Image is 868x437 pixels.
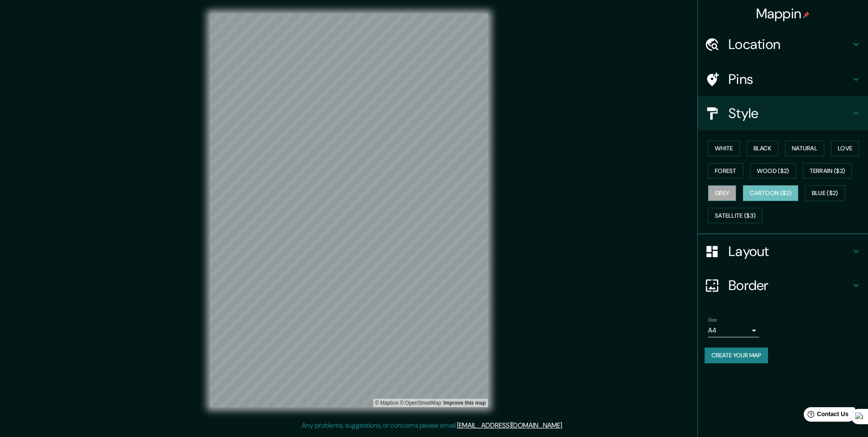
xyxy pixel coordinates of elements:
button: Natural [785,141,824,156]
button: Terrain ($2) [803,163,852,179]
h4: Layout [728,243,851,260]
a: Map feedback [443,400,485,406]
label: Size [708,316,717,324]
button: Wood ($2) [750,163,796,179]
img: pin-icon.png [803,11,810,18]
a: Mapbox [375,400,399,406]
div: A4 [708,324,759,337]
button: White [708,141,740,156]
button: Satellite ($3) [708,208,762,224]
button: Black [747,141,779,156]
button: Love [831,141,859,156]
a: OpenStreetMap [400,400,441,406]
button: Create your map [705,348,768,363]
div: Pins [698,62,868,96]
h4: Mappin [756,5,810,22]
h4: Border [728,277,851,294]
button: Blue ($2) [805,185,845,201]
div: Border [698,268,868,302]
h4: Pins [728,71,851,88]
a: [EMAIL_ADDRESS][DOMAIN_NAME] [457,421,562,430]
button: Grey [708,185,736,201]
div: Style [698,96,868,130]
button: Forest [708,163,743,179]
canvas: Map [210,14,488,407]
p: Any problems, suggestions, or concerns please email . [302,420,563,431]
div: . [563,420,565,431]
div: . [565,420,566,431]
iframe: Help widget launcher [792,404,859,428]
button: Cartoon ($2) [743,185,798,201]
div: Layout [698,234,868,268]
div: Location [698,27,868,61]
h4: Location [728,36,851,53]
h4: Style [728,105,851,122]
